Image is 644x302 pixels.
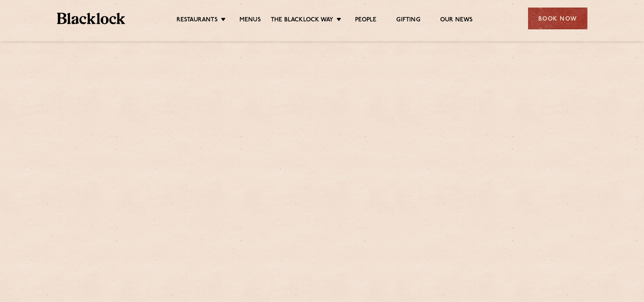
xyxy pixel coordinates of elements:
[57,13,125,24] img: BL_Textured_Logo-footer-cropped.svg
[271,16,333,25] a: The Blacklock Way
[177,16,218,25] a: Restaurants
[396,16,420,25] a: Gifting
[239,16,261,25] a: Menus
[528,8,587,29] div: Book Now
[355,16,376,25] a: People
[440,16,473,25] a: Our News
